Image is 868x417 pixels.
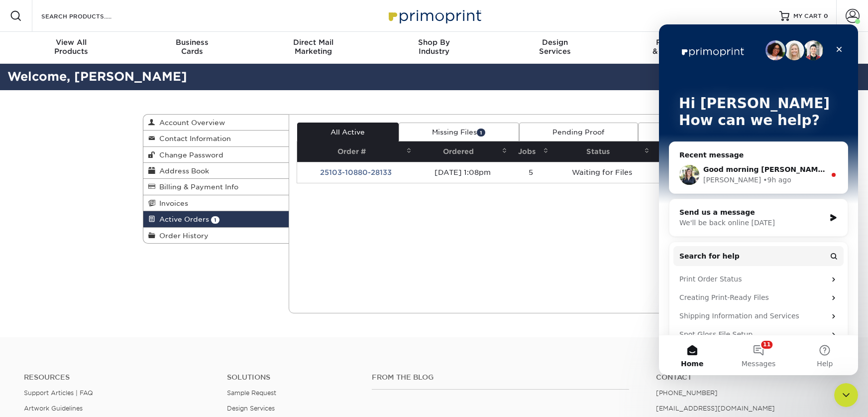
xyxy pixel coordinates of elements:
a: Contact Information [143,131,289,146]
div: Marketing [253,38,374,56]
a: Change Password [143,147,289,163]
th: Status [551,141,653,162]
img: Primoprint [384,5,484,26]
a: View AllProducts [11,32,132,64]
span: Active Orders [155,215,209,223]
span: 1 [477,129,485,136]
th: Ordered [415,141,510,162]
a: Shop ByIndustry [374,32,495,64]
th: Order # [297,141,415,162]
th: Jobs [510,141,551,162]
td: [DATE] 1:08pm [415,162,510,183]
input: SEARCH PRODUCTS..... [40,10,137,22]
span: Business [132,38,253,47]
a: Resources& Templates [615,32,736,64]
iframe: Intercom live chat [834,383,858,407]
td: 25103-10880-28133 [297,162,415,183]
span: Change Password [155,151,223,159]
div: Industry [374,38,495,56]
span: Design [494,38,615,47]
h4: Solutions [227,373,357,382]
a: Order History [143,228,289,243]
a: All Active [297,123,399,141]
span: 0 [824,12,828,19]
div: Products [11,38,132,56]
span: Order History [155,232,209,240]
span: Resources [615,38,736,47]
a: [PHONE_NUMBER] [656,389,718,397]
span: 1 [211,216,219,224]
a: Contact [656,373,844,382]
span: MY CART [793,12,822,20]
a: Sample Request [227,389,276,397]
td: Waiting for Files [551,162,653,183]
a: Pending Proof [519,123,638,141]
a: Invoices [143,195,289,211]
a: Direct MailMarketing [253,32,374,64]
a: Address Book [143,163,289,179]
a: Design Services [227,405,275,412]
a: QA [638,123,717,141]
td: $1,533.95 [652,162,717,183]
span: Account Overview [155,119,225,127]
span: Direct Mail [253,38,374,47]
a: Billing & Payment Info [143,179,289,195]
a: Account Overview [143,115,289,131]
a: Active Orders 1 [143,211,289,227]
span: Billing & Payment Info [155,183,238,191]
span: Shop By [374,38,495,47]
div: Cards [132,38,253,56]
span: View All [11,38,132,47]
span: Contact Information [155,135,231,142]
a: BusinessCards [132,32,253,64]
h4: From the Blog [372,373,629,382]
td: 5 [510,162,551,183]
a: Missing Files1 [399,123,519,141]
span: Address Book [155,167,209,175]
iframe: Intercom live chat [659,24,858,375]
div: & Templates [615,38,736,56]
a: DesignServices [494,32,615,64]
th: Total [652,141,717,162]
a: [EMAIL_ADDRESS][DOMAIN_NAME] [656,405,775,412]
span: Invoices [155,199,188,207]
div: Services [494,38,615,56]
